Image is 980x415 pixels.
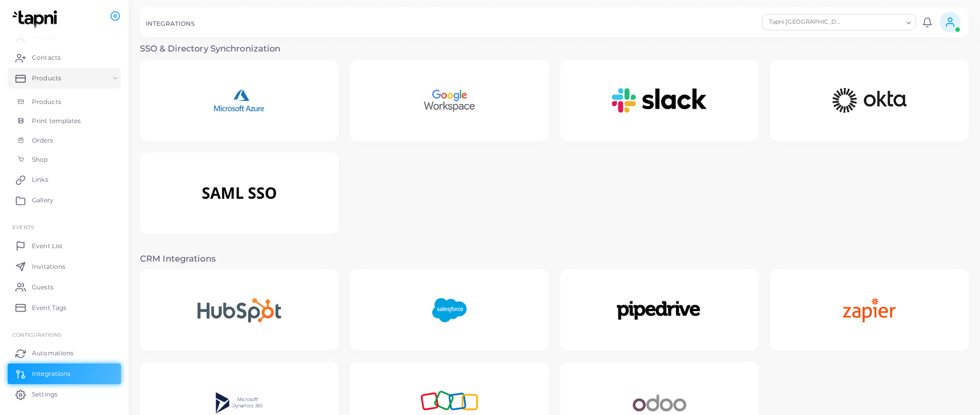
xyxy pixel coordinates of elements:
span: Integrations [32,369,70,378]
img: SAML [172,161,307,226]
span: Contacts [32,53,61,62]
a: Shop [8,150,121,169]
span: Automations [32,349,74,358]
img: Okta [801,68,937,133]
h5: INTEGRATIONS [146,20,194,27]
span: Event Tags [32,303,66,313]
img: logo [9,10,66,29]
a: Products [8,92,121,112]
img: Microsoft Azure [193,68,285,133]
a: Integrations [8,364,121,384]
a: Links [8,169,121,190]
img: Hubspot [177,278,301,342]
a: Profiles [8,27,121,47]
span: Products [32,97,61,107]
a: Print templates [8,111,121,131]
a: Automations [8,343,121,364]
span: Settings [32,390,58,399]
a: Gallery [8,190,121,211]
a: Products [8,68,121,89]
span: Tapni [GEOGRAPHIC_DATA] [768,17,842,27]
img: Salesforce [412,278,487,342]
a: Event Tags [8,297,121,318]
span: Profiles [32,32,56,42]
span: Gallery [32,196,54,205]
span: Orders [32,136,54,145]
span: Products [32,74,61,83]
a: Guests [8,276,121,297]
span: EVENTS [12,224,34,230]
a: Event List [8,235,121,256]
a: Settings [8,384,121,405]
input: Search for option [843,16,902,28]
span: Links [32,175,48,184]
span: Invitations [32,262,65,271]
a: Invitations [8,256,121,276]
img: Zapier [823,278,916,342]
a: Contacts [8,47,121,68]
div: Search for option [762,14,916,30]
span: Shop [32,155,48,164]
span: Guests [32,283,54,292]
span: Event List [32,241,63,251]
h3: SSO & Directory Synchronization [140,44,969,54]
img: Google Workspace [403,68,496,133]
span: Configurations [12,332,61,338]
h3: CRM Integrations [140,254,969,264]
span: Print templates [32,116,81,126]
img: Pipedrive [594,278,725,342]
img: Slack [592,68,727,133]
a: Orders [8,131,121,150]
